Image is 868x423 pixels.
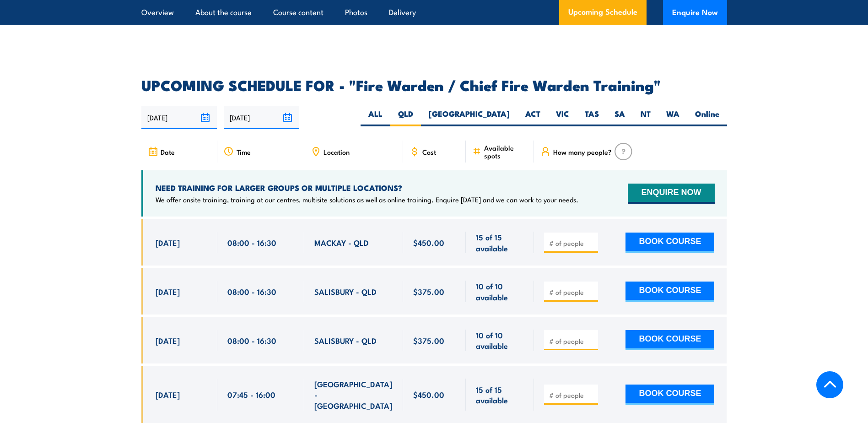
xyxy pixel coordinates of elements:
[227,389,275,400] span: 07:45 - 16:00
[156,183,578,193] h4: NEED TRAINING FOR LARGER GROUPS OR MULTIPLE LOCATIONS?
[413,335,444,346] span: $375.00
[625,282,714,302] button: BOOK COURSE
[224,106,299,129] input: To date
[518,108,548,126] label: ACT
[476,330,524,351] span: 10 of 10 available
[484,144,528,159] span: Available spots
[633,108,658,126] label: NT
[625,385,714,405] button: BOOK COURSE
[607,108,633,126] label: SA
[421,108,518,126] label: [GEOGRAPHIC_DATA]
[625,330,714,350] button: BOOK COURSE
[476,281,524,302] span: 10 of 10 available
[422,148,436,156] span: Cost
[413,286,444,297] span: $375.00
[227,237,276,248] span: 08:00 - 16:30
[413,389,444,400] span: $450.00
[323,148,350,156] span: Location
[553,148,612,156] span: How many people?
[548,108,577,126] label: VIC
[413,237,444,248] span: $450.00
[549,336,595,346] input: # of people
[628,184,714,204] button: ENQUIRE NOW
[314,335,377,346] span: SALISBURY - QLD
[141,106,217,129] input: From date
[156,286,180,297] span: [DATE]
[314,286,377,297] span: SALISBURY - QLD
[549,390,595,400] input: # of people
[361,108,390,126] label: ALL
[156,389,180,400] span: [DATE]
[227,286,276,297] span: 08:00 - 16:30
[314,379,393,411] span: [GEOGRAPHIC_DATA] - [GEOGRAPHIC_DATA]
[227,335,276,346] span: 08:00 - 16:30
[156,195,578,204] p: We offer onsite training, training at our centres, multisite solutions as well as online training...
[658,108,687,126] label: WA
[237,148,251,156] span: Time
[390,108,421,126] label: QLD
[577,108,607,126] label: TAS
[161,148,175,156] span: Date
[141,78,727,91] h2: UPCOMING SCHEDULE FOR - "Fire Warden / Chief Fire Warden Training"
[476,232,524,253] span: 15 of 15 available
[156,335,180,346] span: [DATE]
[625,233,714,253] button: BOOK COURSE
[687,108,727,126] label: Online
[549,287,595,297] input: # of people
[156,237,180,248] span: [DATE]
[476,384,524,406] span: 15 of 15 available
[549,239,595,248] input: # of people
[314,237,369,248] span: MACKAY - QLD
